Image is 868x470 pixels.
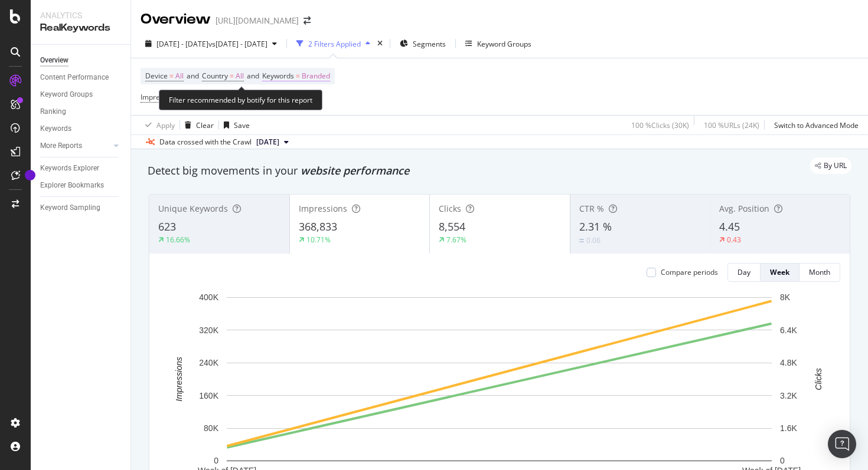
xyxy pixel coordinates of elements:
[780,358,797,367] text: 4.8K
[196,120,214,130] div: Clear
[236,68,244,84] span: All
[199,326,218,335] text: 320K
[256,137,279,147] span: 2025 Aug. 9th
[247,71,259,81] span: and
[304,17,311,25] div: arrow-right-arrow-left
[208,39,267,49] span: vs [DATE] - [DATE]
[230,71,234,81] span: =
[446,235,466,245] div: 7.67%
[40,140,110,152] a: More Reports
[141,9,211,29] div: Overview
[262,71,294,81] span: Keywords
[25,170,35,180] div: Tooltip anchor
[158,203,228,214] span: Unique Keywords
[40,88,93,101] div: Keyword Groups
[40,106,122,118] a: Ranking
[774,120,859,130] div: Switch to Advanced Mode
[299,203,347,214] span: Impressions
[738,267,750,277] div: Day
[141,34,282,53] button: [DATE] - [DATE]vs[DATE] - [DATE]
[234,120,250,130] div: Save
[395,34,451,53] button: Segments
[780,456,785,465] text: 0
[252,135,293,149] button: [DATE]
[719,219,740,234] span: 4.45
[780,423,797,433] text: 1.6K
[187,71,199,81] span: and
[199,391,218,400] text: 160K
[40,123,122,135] a: Keywords
[461,34,536,53] button: Keyword Groups
[810,157,851,174] div: legacy label
[40,54,68,67] div: Overview
[477,39,531,49] div: Keyword Groups
[769,116,859,134] button: Switch to Advanced Mode
[180,116,214,134] button: Clear
[292,34,375,53] button: 2 Filters Applied
[199,292,218,302] text: 400K
[413,39,446,49] span: Segments
[296,71,300,81] span: =
[40,9,121,21] div: Analytics
[159,90,322,110] div: Filter recommended by botify for this report
[375,38,385,50] div: times
[169,71,174,81] span: =
[219,116,250,134] button: Save
[824,162,847,169] span: By URL
[828,430,856,458] div: Open Intercom Messenger
[814,368,823,390] text: Clicks
[761,263,800,282] button: Week
[141,92,242,102] span: Impressions On Current Period
[40,54,122,67] a: Overview
[439,219,465,234] span: 8,554
[40,106,66,118] div: Ranking
[306,235,331,245] div: 10.71%
[299,219,337,234] span: 368,833
[800,263,840,282] button: Month
[631,120,689,130] div: 100 % Clicks ( 30K )
[780,326,797,335] text: 6.4K
[174,357,184,401] text: Impressions
[214,456,218,465] text: 0
[40,202,100,214] div: Keyword Sampling
[158,219,176,234] span: 623
[40,140,82,152] div: More Reports
[40,162,122,175] a: Keywords Explorer
[40,123,71,135] div: Keywords
[156,120,175,130] div: Apply
[141,116,175,134] button: Apply
[579,203,604,214] span: CTR %
[719,203,769,214] span: Avg. Position
[145,71,168,81] span: Device
[40,21,121,35] div: RealKeywords
[204,423,219,433] text: 80K
[40,179,122,192] a: Explorer Bookmarks
[727,263,761,282] button: Day
[704,120,759,130] div: 100 % URLs ( 24K )
[159,137,252,147] div: Data crossed with the Crawl
[780,292,791,302] text: 8K
[308,39,361,49] div: 2 Filters Applied
[439,203,461,214] span: Clicks
[202,71,228,81] span: Country
[661,267,718,277] div: Compare periods
[586,235,601,245] div: 0.06
[770,267,789,277] div: Week
[579,219,612,234] span: 2.31 %
[156,39,208,49] span: [DATE] - [DATE]
[302,68,330,84] span: Branded
[579,239,584,242] img: Equal
[40,71,122,84] a: Content Performance
[809,267,830,277] div: Month
[216,15,299,27] div: [URL][DOMAIN_NAME]
[40,162,99,175] div: Keywords Explorer
[175,68,184,84] span: All
[40,88,122,101] a: Keyword Groups
[40,202,122,214] a: Keyword Sampling
[199,358,218,367] text: 240K
[727,235,741,245] div: 0.43
[166,235,190,245] div: 16.66%
[780,391,797,400] text: 3.2K
[40,179,104,192] div: Explorer Bookmarks
[40,71,109,84] div: Content Performance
